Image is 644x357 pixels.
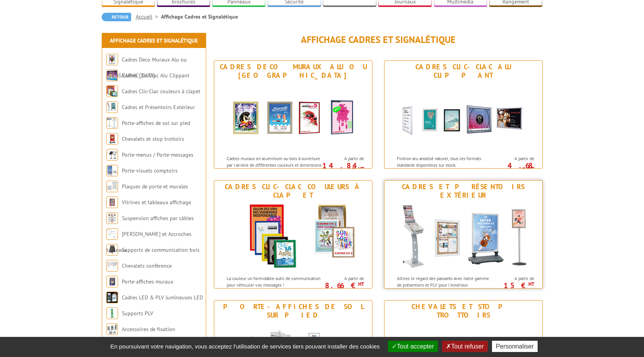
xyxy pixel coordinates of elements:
a: Porte-affiches de sol sur pied [122,120,190,126]
a: Cadres Clic-Clac Alu Clippant Cadres Clic-Clac Alu Clippant Finition alu anodisé naturel, tous le... [384,60,543,169]
img: Chevalets conférence [106,260,118,272]
span: A partir de [325,155,364,162]
img: Cadres Clic-Clac couleurs à clapet [222,202,365,271]
img: Cadres Clic-Clac couleurs à clapet [106,85,118,97]
img: Vitrines et tableaux affichage [106,196,118,208]
a: Porte-affiches muraux [122,278,173,285]
img: Cadres et Présentoirs Extérieur [392,202,535,271]
img: Supports PLV [106,307,118,319]
a: Accueil [136,13,161,20]
a: Supports PLV [122,310,153,317]
img: Cimaises et Accroches tableaux [106,228,118,240]
sup: HT [358,166,364,172]
img: Cadres et Présentoirs Extérieur [106,101,118,113]
p: 15 € [491,283,534,288]
img: Suspension affiches par câbles [106,212,118,224]
img: Porte-affiches muraux [106,276,118,287]
a: Cadres Clic-Clac couleurs à clapet Cadres Clic-Clac couleurs à clapet La couleur un formidable ou... [214,180,372,289]
a: Affichage Cadres et Signalétique [110,37,198,44]
a: Cadres Clic-Clac Alu Clippant [122,72,190,79]
span: A partir de [495,275,534,282]
sup: HT [528,281,534,287]
p: La couleur un formidable outil de communication pour véhiculer vos messages ! [227,275,323,288]
a: Vitrines et tableaux affichage [122,199,191,206]
a: Suspension affiches par câbles [122,215,194,222]
img: Cadres Clic-Clac Alu Clippant [392,82,535,151]
a: Cadres Deco Muraux Alu ou [GEOGRAPHIC_DATA] [106,56,187,79]
img: Cadres Deco Muraux Alu ou Bois [106,54,118,65]
button: Personnaliser (fenêtre modale) [492,341,538,352]
img: Accessoires de fixation [106,323,118,335]
p: Finition alu anodisé naturel, tous les formats standards disponibles sur stock. [397,155,493,168]
img: Cadres LED & PLV lumineuses LED [106,292,118,303]
span: A partir de [325,275,364,282]
a: Porte-visuels comptoirs [122,167,178,174]
p: Cadres muraux en aluminium ou bois à ouverture par l'arrière de différentes couleurs et dimension... [227,155,323,182]
button: Tout accepter [388,341,438,352]
div: Porte-affiches de sol sur pied [216,302,370,319]
a: Porte-menus / Porte-messages [122,151,193,158]
button: Tout refuser [442,341,487,352]
img: Porte-visuels comptoirs [106,165,118,176]
a: Plaques de porte et murales [122,183,188,190]
p: 14.84 € [321,163,364,173]
h1: Affichage Cadres et Signalétique [214,35,543,45]
a: Chevalets et stop trottoirs [122,135,184,142]
img: Porte-menus / Porte-messages [106,149,118,161]
a: Chevalets conférence [122,262,172,269]
div: Cadres Deco Muraux Alu ou [GEOGRAPHIC_DATA] [216,63,370,80]
div: Cadres Clic-Clac Alu Clippant [386,63,540,80]
img: Porte-affiches de sol sur pied [106,117,118,129]
a: Retour [102,13,131,21]
a: Cadres LED & PLV lumineuses LED [122,294,203,301]
span: En poursuivant votre navigation, vous acceptez l'utilisation de services tiers pouvant installer ... [106,343,384,350]
p: 4.68 € [491,163,534,173]
a: Supports de communication bois [122,246,200,253]
div: Cadres et Présentoirs Extérieur [386,183,540,200]
sup: HT [358,281,364,287]
a: Cadres Clic-Clac couleurs à clapet [122,88,200,95]
li: Affichage Cadres et Signalétique [161,13,238,20]
p: 8.66 € [321,283,364,288]
a: Cadres et Présentoirs Extérieur Cadres et Présentoirs Extérieur Attirez le regard des passants av... [384,180,543,289]
a: Accessoires de fixation [122,326,175,333]
img: Plaques de porte et murales [106,181,118,192]
a: Cadres Deco Muraux Alu ou [GEOGRAPHIC_DATA] Cadres Deco Muraux Alu ou Bois Cadres muraux en alumi... [214,60,372,169]
sup: HT [528,166,534,172]
a: Cadres et Présentoirs Extérieur [122,104,195,111]
p: Attirez le regard des passants avec notre gamme de présentoirs et PLV pour l'extérieur [397,275,493,288]
img: Cadres Deco Muraux Alu ou Bois [222,82,365,151]
span: A partir de [495,155,534,162]
a: [PERSON_NAME] et Accroches tableaux [106,231,191,253]
img: Chevalets et stop trottoirs [106,133,118,145]
div: Cadres Clic-Clac couleurs à clapet [216,183,370,200]
div: Chevalets et stop trottoirs [386,302,540,319]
